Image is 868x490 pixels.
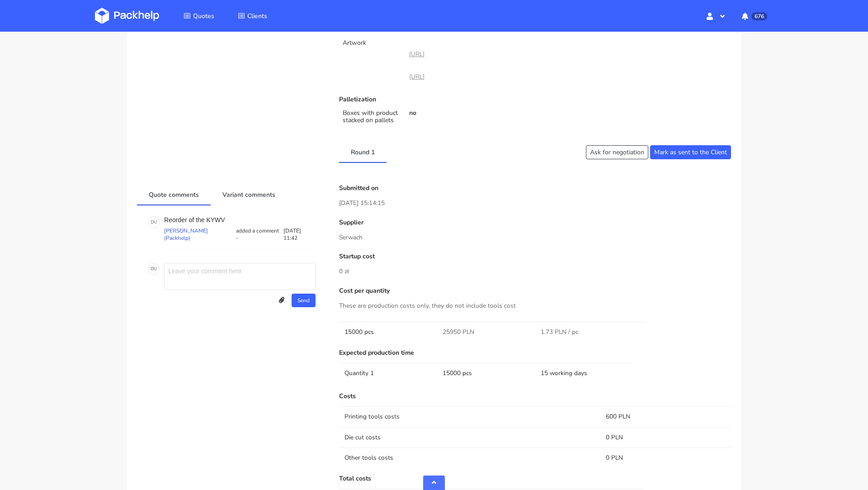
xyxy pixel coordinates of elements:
img: Dashboard [95,8,159,24]
span: U [154,263,157,275]
p: Expected production time [339,349,731,357]
p: Palletization [339,96,528,103]
a: [URL] [409,50,425,58]
td: Die cut costs [339,427,600,447]
button: 676 [735,8,773,24]
a: Clients [227,8,278,24]
p: Boxes with product stacked on pallets [343,109,398,124]
td: 0 PLN [600,447,731,468]
a: Quotes [173,8,225,24]
td: 15000 pcs [437,363,535,383]
a: Round 1 [339,142,387,162]
span: U [154,216,157,228]
p: Artwork [343,39,398,47]
span: D [151,216,154,228]
p: Supplier [339,219,731,226]
a: Variant comments [211,185,287,205]
span: 676 [751,12,767,20]
td: 0 PLN [600,427,731,447]
p: [DATE] 15:14:15 [339,198,731,208]
button: Mark as sent to the Client [650,145,731,159]
td: Quantity 1 [339,363,437,383]
td: 600 PLN [600,406,731,427]
p: Cost per quantity [339,287,731,295]
p: Total costs [339,475,731,482]
a: [URL] [409,72,425,81]
span: 1.73 PLN / pc [541,328,578,337]
a: custom____KYWV__d0__oR846786967__inside (1).pdf [409,8,521,32]
span: D [151,263,154,275]
p: added a comment - [234,227,283,242]
p: Startup cost [339,253,731,260]
button: Send [292,294,316,307]
td: Printing tools costs [339,406,600,427]
p: Costs [339,393,731,400]
td: 15 working days [535,363,633,383]
span: Quotes [193,12,214,20]
td: Other tools costs [339,447,600,468]
p: [PERSON_NAME] (Packhelp) [164,227,234,242]
span: Clients [247,12,267,20]
p: [DATE] 11:42 [283,227,316,242]
p: 0 zł [339,266,731,276]
p: Reorder of the KYWV [164,216,316,224]
button: Ask for negotiation [586,145,648,159]
td: 15000 pcs [339,322,437,342]
span: 25950 PLN [443,328,474,337]
p: Submitted on [339,185,731,192]
a: Quote comments [137,185,211,205]
p: no [409,109,529,117]
p: These are production costs only, they do not include tools cost [339,301,731,311]
p: Serwach [339,233,731,243]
